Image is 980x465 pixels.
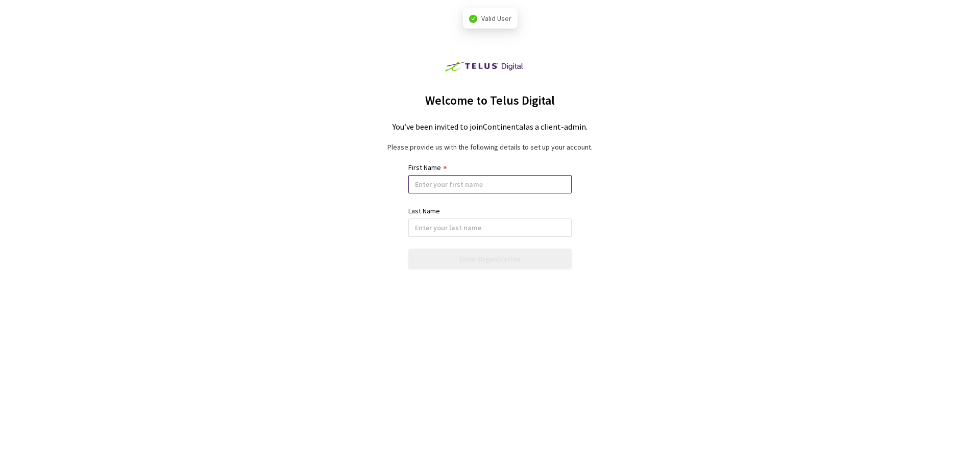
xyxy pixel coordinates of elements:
img: Telus Digital Logo [426,56,540,77]
span: Valid User [481,13,511,24]
span: check-circle [469,15,477,23]
input: Enter your last name [408,218,572,237]
div: You’ve been invited to join Continental as a client-admin . [393,121,587,133]
div: Last Name [408,205,440,216]
div: First Name [408,162,441,173]
div: Enter Organization [459,255,521,263]
div: Please provide us with the following details to set up your account. [387,143,593,152]
div: Welcome to Telus Digital [425,92,555,109]
input: Enter your first name [408,175,572,193]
